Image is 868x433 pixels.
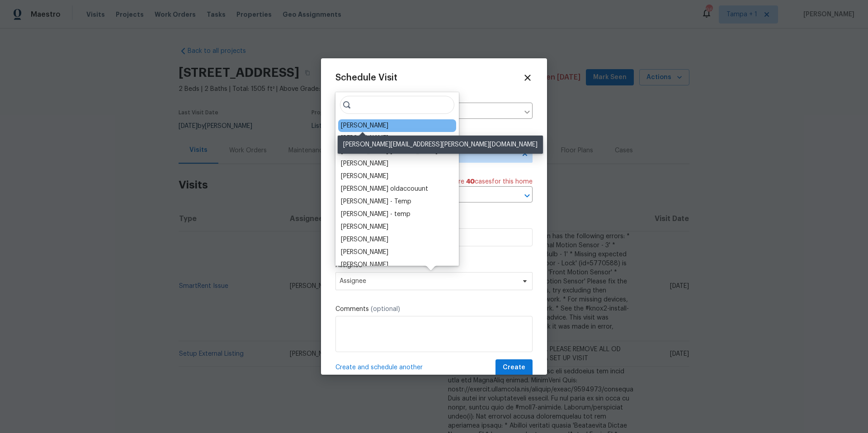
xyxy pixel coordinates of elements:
[335,305,533,314] label: Comments
[341,134,388,143] div: [PERSON_NAME]
[341,159,388,168] div: [PERSON_NAME]
[335,73,397,82] span: Schedule Visit
[341,184,428,193] div: [PERSON_NAME] oldaccouunt
[466,179,475,185] span: 40
[341,210,410,219] div: [PERSON_NAME] - temp
[371,306,400,312] span: (optional)
[341,172,388,181] div: [PERSON_NAME]
[340,278,517,285] span: Assignee
[341,197,411,206] div: [PERSON_NAME] - Temp
[341,222,388,231] div: [PERSON_NAME]
[523,73,533,83] span: Close
[495,359,533,376] button: Create
[341,121,388,130] div: [PERSON_NAME]
[341,235,388,244] div: [PERSON_NAME]
[438,177,533,186] span: There are case s for this home
[341,248,388,257] div: [PERSON_NAME]
[335,363,423,372] span: Create and schedule another
[341,260,388,269] div: [PERSON_NAME]
[503,362,525,373] span: Create
[338,136,543,154] div: [PERSON_NAME][EMAIL_ADDRESS][PERSON_NAME][DOMAIN_NAME]
[521,189,533,202] button: Open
